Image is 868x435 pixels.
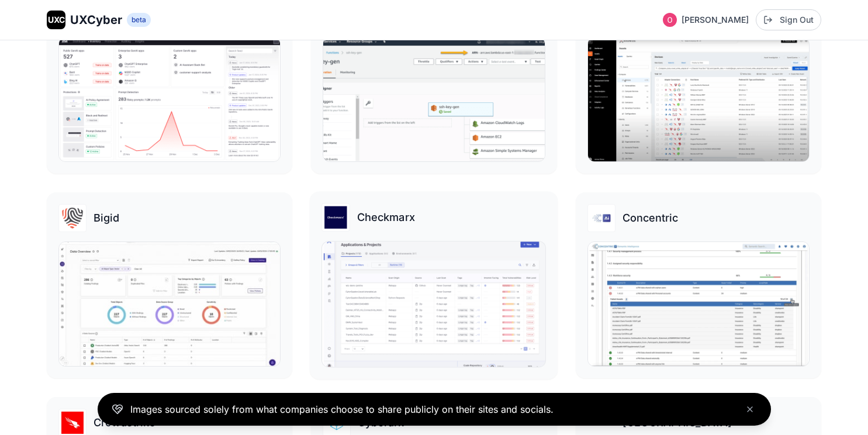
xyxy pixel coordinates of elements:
button: Sign Out [756,9,821,30]
a: Concentric logoConcentricConcentric gallery [576,192,821,378]
img: Bigid gallery [59,242,280,366]
span: beta [127,13,151,27]
h3: Bigid [94,210,119,226]
img: Concentric gallery [588,242,809,366]
img: Bigid logo [59,205,86,232]
img: Profile [663,13,677,27]
span: [PERSON_NAME] [682,14,749,26]
a: Bigid logoBigidBigid gallery [47,192,292,378]
a: UXCUXCyberbeta [47,11,151,29]
button: Close banner [743,402,757,416]
span: UXC [48,14,65,26]
h3: Checkmarx [357,209,415,226]
img: Checkmarx gallery [322,241,545,367]
img: Axonius gallery [588,37,809,161]
span: UXCyber [70,12,122,28]
h3: Concentric [623,210,678,226]
a: Checkmarx logoCheckmarxCheckmarx gallery [311,192,556,378]
img: Aws gallery [323,37,544,161]
p: Images sourced solely from what companies choose to share publicly on their sites and socials. [130,402,554,416]
img: Aim gallery [59,37,280,161]
img: Concentric logo [588,205,615,232]
img: Checkmarx logo [322,204,349,231]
